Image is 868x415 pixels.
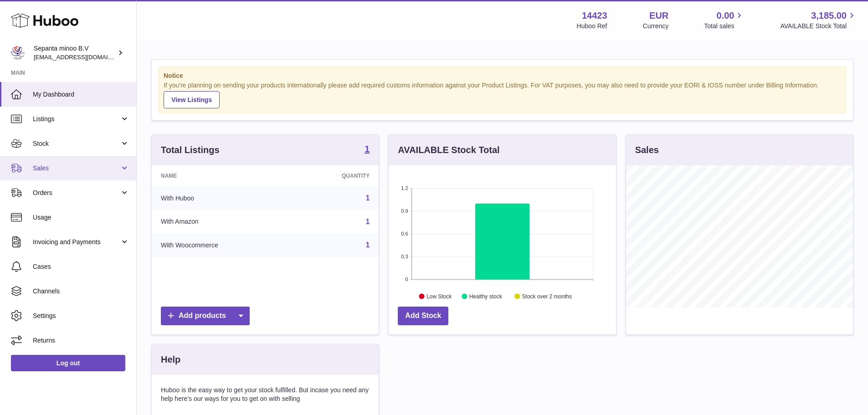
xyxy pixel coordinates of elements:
h3: Help [161,354,180,366]
a: 1 [365,241,370,249]
span: Cases [33,262,129,271]
strong: Notice [164,72,841,80]
text: Healthy stock [469,293,503,299]
span: Invoicing and Payments [33,238,120,246]
a: Add products [161,307,250,325]
text: 0.6 [401,231,408,236]
a: 1 [365,144,370,155]
a: View Listings [164,91,220,108]
span: Listings [33,115,120,123]
strong: EUR [649,10,668,22]
h3: AVAILABLE Stock Total [398,144,499,156]
a: 1 [365,194,370,202]
strong: 1 [365,144,370,154]
span: Total sales [704,22,745,31]
a: Log out [11,355,125,371]
span: 0.00 [717,10,734,22]
a: 0.00 Total sales [704,10,745,31]
img: internalAdmin-14423@internal.huboo.com [11,46,25,60]
text: 1.2 [401,185,408,191]
text: Low Stock [426,293,452,299]
span: Channels [33,287,129,296]
td: With Woocommerce [152,233,293,257]
span: Sales [33,164,120,173]
p: Huboo is the easy way to get your stock fulfilled. But incase you need any help here's our ways f... [161,386,370,403]
a: 1 [365,218,370,225]
a: 3,185.00 AVAILABLE Stock Total [780,10,857,31]
span: [EMAIL_ADDRESS][DOMAIN_NAME] [34,53,134,61]
span: Settings [33,312,129,320]
span: Stock [33,139,120,148]
span: Orders [33,189,120,197]
span: Returns [33,336,129,345]
span: My Dashboard [33,90,129,99]
strong: 14423 [582,10,607,22]
text: 0.3 [401,254,408,259]
div: If you're planning on sending your products internationally please add required customs informati... [164,81,841,108]
div: Sepanta minoo B.V [34,44,116,61]
text: 0 [406,277,408,282]
span: Usage [33,213,129,222]
text: 0.9 [401,208,408,214]
th: Name [152,165,293,186]
div: Currency [643,22,669,31]
span: 3,185.00 [811,10,847,22]
div: Huboo Ref [577,22,607,31]
td: With Huboo [152,186,293,210]
th: Quantity [293,165,379,186]
span: AVAILABLE Stock Total [780,22,857,31]
td: With Amazon [152,210,293,234]
h3: Sales [635,144,659,156]
h3: Total Listings [161,144,220,156]
a: Add Stock [398,307,448,325]
text: Stock over 2 months [522,293,572,299]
